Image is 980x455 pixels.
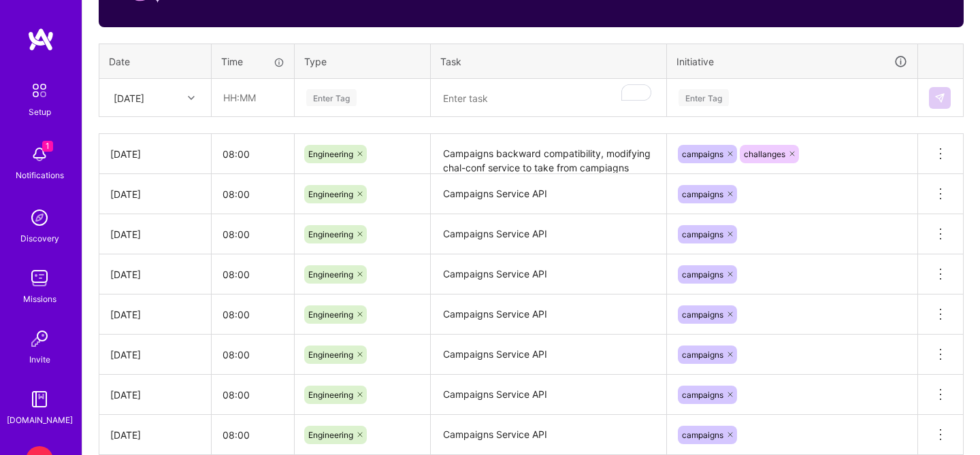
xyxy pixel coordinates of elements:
[110,147,200,161] div: [DATE]
[26,325,53,352] img: Invite
[16,168,64,182] div: Notifications
[26,386,53,413] img: guide book
[682,390,723,400] span: campaigns
[934,92,945,103] img: Submit
[676,54,908,69] div: Initiative
[212,80,293,116] input: HH:MM
[26,265,53,292] img: teamwork
[432,296,665,333] textarea: Campaigns Service API
[29,352,50,367] div: Invite
[308,149,353,159] span: Engineering
[26,204,53,231] img: discovery
[110,267,200,282] div: [DATE]
[110,428,200,442] div: [DATE]
[431,44,667,79] th: Task
[29,105,51,119] div: Setup
[744,149,785,159] span: challanges
[308,269,353,280] span: Engineering
[308,189,353,199] span: Engineering
[212,256,294,292] input: HH:MM
[221,54,284,69] div: Time
[114,90,144,105] div: [DATE]
[682,229,723,239] span: campaigns
[23,292,56,306] div: Missions
[110,388,200,402] div: [DATE]
[308,229,353,239] span: Engineering
[27,27,54,52] img: logo
[432,135,665,173] textarea: Campaigns backward compatibility, modifying chal-conf service to take from campiagns table.
[432,416,665,454] textarea: Campaigns Service API
[7,413,73,427] div: [DOMAIN_NAME]
[306,87,357,108] div: Enter Tag
[308,430,353,440] span: Engineering
[99,44,212,79] th: Date
[432,216,665,253] textarea: Campaigns Service API
[682,430,723,440] span: campaigns
[432,376,665,414] textarea: Campaigns Service API
[432,175,665,213] textarea: Campaigns Service API
[682,189,723,199] span: campaigns
[110,307,200,322] div: [DATE]
[110,348,200,362] div: [DATE]
[682,350,723,360] span: campaigns
[682,309,723,320] span: campaigns
[26,141,53,168] img: bell
[110,187,200,201] div: [DATE]
[308,390,353,400] span: Engineering
[212,417,294,453] input: HH:MM
[432,336,665,373] textarea: Campaigns Service API
[20,231,59,246] div: Discovery
[682,149,723,159] span: campaigns
[212,216,294,252] input: HH:MM
[679,87,729,108] div: Enter Tag
[188,95,195,101] i: icon Chevron
[212,337,294,373] input: HH:MM
[110,227,200,241] div: [DATE]
[212,136,294,172] input: HH:MM
[212,377,294,413] input: HH:MM
[212,176,294,212] input: HH:MM
[308,350,353,360] span: Engineering
[295,44,431,79] th: Type
[25,76,54,105] img: setup
[682,269,723,280] span: campaigns
[432,80,665,116] textarea: To enrich screen reader interactions, please activate Accessibility in Grammarly extension settings
[432,256,665,293] textarea: Campaigns Service API
[308,309,353,320] span: Engineering
[42,141,53,152] span: 1
[212,297,294,333] input: HH:MM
